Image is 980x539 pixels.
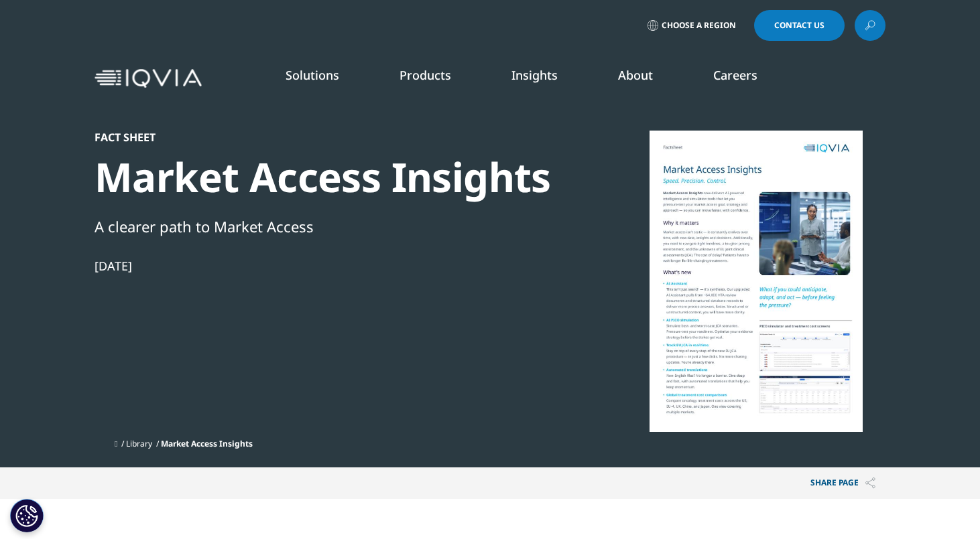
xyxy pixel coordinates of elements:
[618,67,653,83] a: About
[95,152,554,202] div: Market Access Insights
[774,21,824,29] span: Contact Us
[800,467,885,499] p: Share PAGE
[865,477,875,489] img: Share PAGE
[95,131,554,144] div: Fact Sheet
[662,20,736,31] span: Choose a Region
[161,438,253,449] span: Market Access Insights
[754,10,845,41] a: Contact Us
[95,258,554,274] div: [DATE]
[95,215,554,238] div: A clearer path to Market Access
[286,67,339,83] a: Solutions
[400,67,451,83] a: Products
[126,438,152,449] a: Library
[95,69,202,88] img: IQVIA Healthcare Information Technology and Pharma Clinical Research Company
[511,67,558,83] a: Insights
[10,499,44,532] button: Cookies Settings
[800,467,885,499] button: Share PAGEShare PAGE
[207,47,885,110] nav: Primary
[713,67,757,83] a: Careers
